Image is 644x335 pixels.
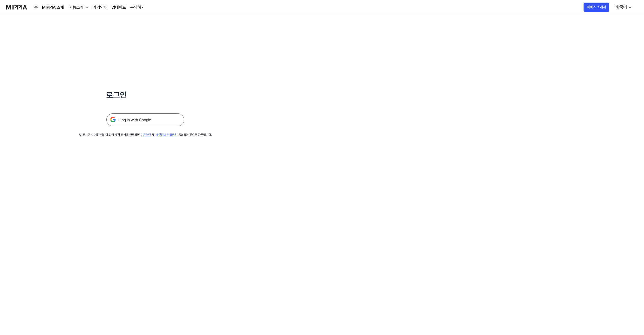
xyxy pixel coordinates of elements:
img: down [85,5,89,10]
div: 기능소개 [68,4,85,11]
div: 한국어 [615,4,628,10]
button: 한국어 [612,2,635,12]
a: 이용약관 [141,133,151,137]
a: 업데이트 [112,4,126,11]
a: MIPPIA 소개 [42,4,64,11]
div: 첫 로그인 시 계정 생성이 되며 계정 생성을 완료하면 및 동의하는 것으로 간주합니다. [79,132,212,137]
h1: 로그인 [106,89,184,101]
a: 가격안내 [93,4,107,11]
a: 문의하기 [130,4,145,11]
button: 서비스 소개서 [584,3,609,12]
img: 구글 로그인 버튼 [106,113,184,126]
a: 홈 [34,4,38,11]
a: 개인정보 취급방침 [156,133,177,137]
button: 기능소개 [68,4,89,11]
